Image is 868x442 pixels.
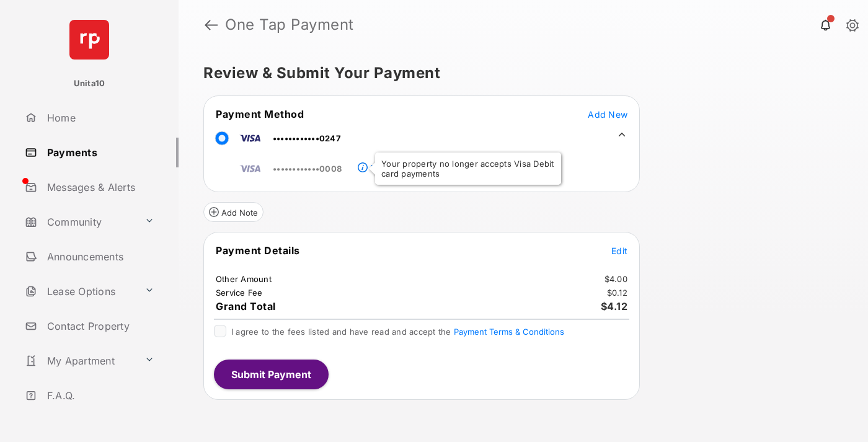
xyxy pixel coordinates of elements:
[215,273,272,285] td: Other Amount
[273,133,341,143] span: ••••••••••••0247
[20,381,179,410] a: F.A.Q.
[606,287,628,298] td: $0.12
[216,244,300,257] span: Payment Details
[273,164,342,174] span: ••••••••••••0008
[215,287,263,298] td: Service Fee
[225,17,354,32] strong: One Tap Payment
[216,108,304,120] span: Payment Method
[588,108,627,120] button: Add New
[69,20,109,60] img: svg+xml;base64,PHN2ZyB4bWxucz0iaHR0cDovL3d3dy53My5vcmcvMjAwMC9zdmciIHdpZHRoPSI2NCIgaGVpZ2h0PSI2NC...
[20,276,139,306] a: Lease Options
[20,207,139,237] a: Community
[611,244,627,257] button: Edit
[216,300,276,312] span: Grand Total
[203,66,833,81] h5: Review & Submit Your Payment
[20,242,179,272] a: Announcements
[611,245,627,256] span: Edit
[231,327,564,337] span: I agree to the fees listed and have read and accept the
[203,202,263,222] button: Add Note
[601,300,628,312] span: $4.12
[20,172,179,202] a: Messages & Alerts
[20,103,179,133] a: Home
[588,109,627,120] span: Add New
[20,311,179,341] a: Contact Property
[20,346,139,376] a: My Apartment
[214,360,329,389] button: Submit Payment
[74,77,105,90] p: Unita10
[604,273,628,285] td: $4.00
[20,138,179,167] a: Payments
[368,153,472,174] a: Payment Method Unavailable
[454,327,564,337] button: I agree to the fees listed and have read and accept the
[375,152,561,185] div: Your property no longer accepts Visa Debit card payments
